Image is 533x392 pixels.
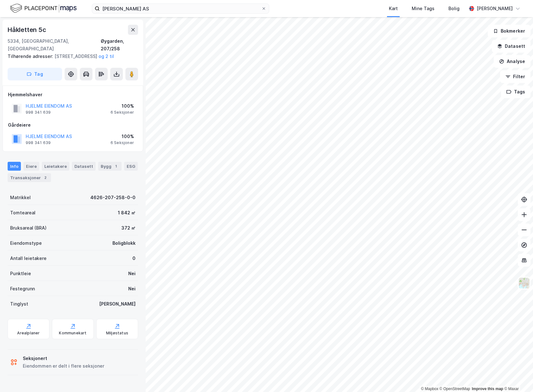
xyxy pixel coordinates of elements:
div: Festegrunn [10,285,35,293]
div: Kommunekart [59,331,86,336]
div: ESG [124,162,138,171]
button: Bokmerker [488,25,530,37]
div: [PERSON_NAME] [477,5,513,12]
div: Tomteareal [10,209,35,217]
div: [PERSON_NAME] [99,300,136,308]
div: Bolig [448,5,460,12]
div: Håkletten 5c [8,25,48,35]
div: 1 842 ㎡ [118,209,136,217]
div: 100% [111,133,134,140]
div: Gårdeiere [8,121,138,129]
a: Improve this map [472,387,503,391]
a: Mapbox [421,387,438,391]
div: Eiere [23,162,39,171]
div: Bruksareal (BRA) [10,224,47,232]
button: Filter [500,70,530,83]
div: Leietakere [42,162,69,171]
div: 100% [111,102,134,110]
span: Tilhørende adresser: [8,54,54,59]
div: Mine Tags [412,5,435,12]
div: Transaksjoner [8,173,51,182]
button: Tags [501,85,530,98]
div: Nei [128,285,136,293]
div: Kontrollprogram for chat [501,362,533,392]
div: 6 Seksjoner [111,110,134,115]
iframe: Chat Widget [501,362,533,392]
button: Datasett [492,40,530,53]
div: 4626-207-258-0-0 [90,194,136,201]
div: 6 Seksjoner [111,140,134,145]
div: Datasett [72,162,96,171]
div: Eiendomstype [10,239,42,247]
div: Kart [389,5,398,12]
div: 0 [132,255,136,262]
div: Hjemmelshaver [8,91,138,98]
img: logo.f888ab2527a4732fd821a326f86c7f29.svg [10,3,77,14]
div: 998 341 639 [26,110,51,115]
button: Analyse [494,55,530,68]
div: Arealplaner [17,331,40,336]
div: [STREET_ADDRESS] [8,53,133,60]
div: Tinglyst [10,300,28,308]
div: Miljøstatus [106,331,128,336]
div: 372 ㎡ [121,224,136,232]
a: OpenStreetMap [440,387,470,391]
div: 5334, [GEOGRAPHIC_DATA], [GEOGRAPHIC_DATA] [8,37,101,53]
div: Punktleie [10,270,31,277]
div: Boligblokk [112,239,136,247]
div: Bygg [98,162,122,171]
div: Eiendommen er delt i flere seksjoner [23,362,104,370]
div: Info [8,162,21,171]
div: Antall leietakere [10,255,47,262]
button: Tag [8,68,62,80]
img: Z [518,277,530,289]
div: Nei [128,270,136,277]
div: 1 [113,163,119,169]
div: Øygarden, 207/258 [101,37,138,53]
div: 998 341 639 [26,140,51,145]
input: Søk på adresse, matrikkel, gårdeiere, leietakere eller personer [100,4,261,13]
div: 2 [42,174,48,181]
div: Seksjonert [23,355,104,362]
div: Matrikkel [10,194,31,201]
